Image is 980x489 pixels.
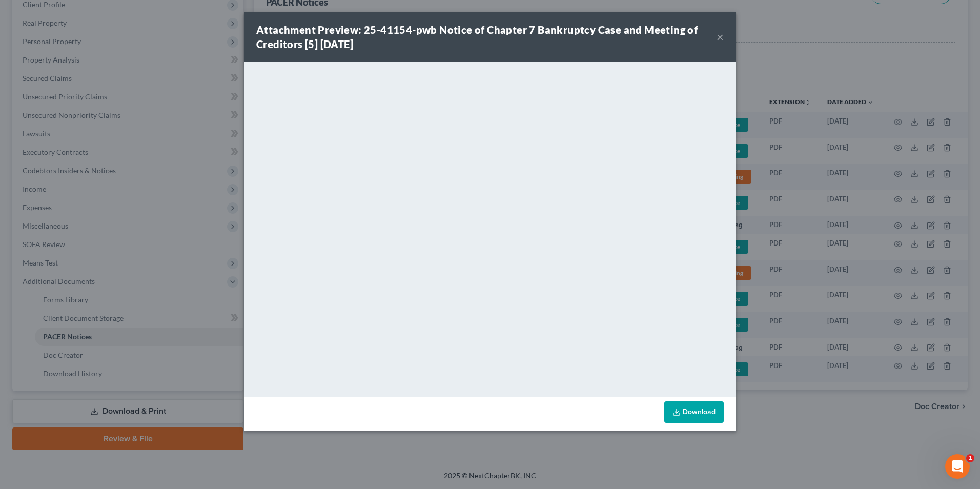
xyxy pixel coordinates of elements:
span: 1 [966,454,974,462]
iframe: Intercom live chat [945,454,970,479]
strong: Attachment Preview: 25-41154-pwb Notice of Chapter 7 Bankruptcy Case and Meeting of Creditors [5]... [256,24,698,50]
a: Download [664,401,724,423]
button: × [717,31,724,43]
iframe: <object ng-attr-data='[URL][DOMAIN_NAME]' type='application/pdf' width='100%' height='650px'></ob... [244,62,736,395]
